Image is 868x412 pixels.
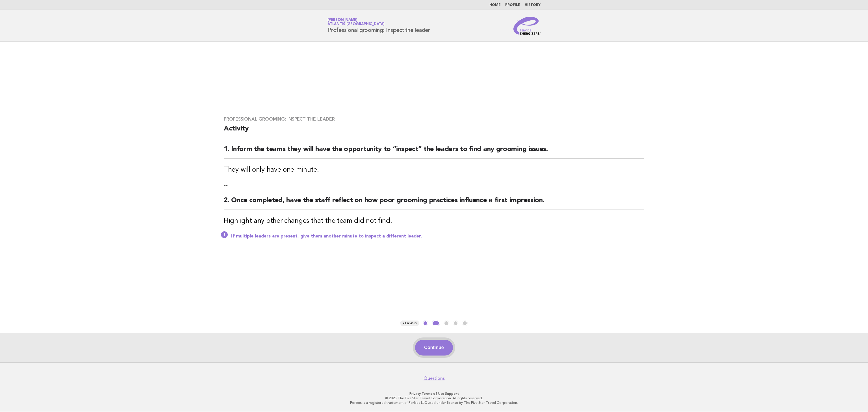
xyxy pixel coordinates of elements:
[224,145,644,159] h2: 1. Inform the teams they will have the opportunity to “inspect” the leaders to find any grooming ...
[505,3,520,7] a: Profile
[415,340,453,356] button: Continue
[513,17,541,35] img: Service Energizers
[525,3,541,7] a: History
[224,181,644,189] p: --
[327,18,385,26] a: [PERSON_NAME]Atlantis [GEOGRAPHIC_DATA]
[224,124,644,138] h2: Activity
[224,116,644,122] h3: Professional grooming: Inspect the leader
[423,321,428,326] button: 1
[432,321,440,326] button: 2
[261,391,607,396] p: · ·
[224,196,644,210] h2: 2. Once completed, have the staff reflect on how poor grooming practices influence a first impres...
[409,392,421,396] a: Privacy
[424,376,445,381] a: Questions
[261,396,607,400] p: © 2025 The Five Star Travel Corporation. All rights reserved.
[422,392,444,396] a: Terms of Use
[224,165,644,175] h3: They will only have one minute.
[327,18,430,33] h1: Professional grooming: Inspect the leader
[327,23,385,26] span: Atlantis [GEOGRAPHIC_DATA]
[400,321,419,326] button: < Previous
[261,400,607,405] p: Forbes is a registered trademark of Forbes LLC used under license by The Five Star Travel Corpora...
[231,234,644,239] p: If multiple leaders are present, give them another minute to inspect a different leader.
[224,217,644,226] h3: Highlight any other changes that the team did not find.
[489,3,501,7] a: Home
[445,392,459,396] a: Support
